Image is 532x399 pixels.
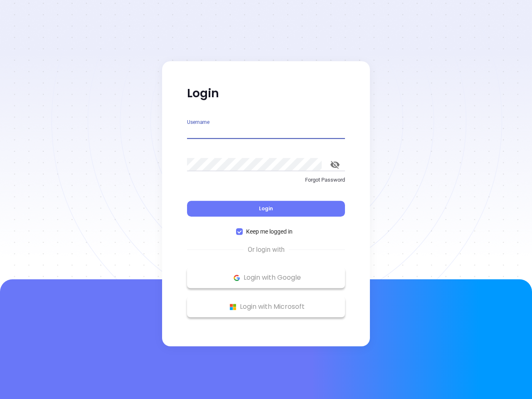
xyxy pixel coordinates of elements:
[243,227,296,236] span: Keep me logged in
[187,86,345,101] p: Login
[191,300,341,313] p: Login with Microsoft
[228,302,238,312] img: Microsoft Logo
[187,176,345,184] p: Forgot Password
[187,267,345,288] button: Google Logo Login with Google
[244,245,289,255] span: Or login with
[187,296,345,317] button: Microsoft Logo Login with Microsoft
[187,120,209,125] label: Username
[325,155,345,175] button: toggle password visibility
[232,273,242,283] img: Google Logo
[259,205,273,212] span: Login
[191,271,341,284] p: Login with Google
[187,176,345,191] a: Forgot Password
[187,201,345,217] button: Login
